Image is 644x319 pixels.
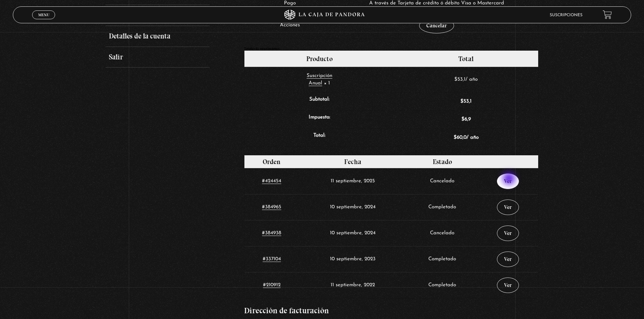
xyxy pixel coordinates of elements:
[461,117,471,122] span: 6,9
[406,194,478,220] td: Completado
[406,246,478,272] td: Completado
[244,12,335,38] td: Acciones
[244,47,539,50] h2: Totales de suscripciones
[497,225,519,241] a: Ver
[369,1,504,6] span: A través de Tarjeta de crédito ó débito Visa o Mastercard
[497,174,519,189] a: Ver
[550,13,582,17] a: Suscripciones
[105,26,209,47] a: Detalles de la cuenta
[419,18,454,33] a: Cancelar
[330,257,376,262] time: 1694382474
[324,81,330,86] strong: × 1
[406,220,478,246] td: Cancelado
[603,10,612,19] a: View your shopping cart
[497,277,519,293] a: Ver
[394,129,538,147] td: / año
[394,51,538,67] th: Total
[433,158,452,166] span: Estado
[36,19,52,23] span: Cerrar
[394,67,538,92] td: / año
[454,135,467,140] span: 60,0
[263,283,281,288] a: #210912
[244,51,394,67] th: Producto
[105,5,209,26] a: Métodos de pago
[497,251,519,267] a: Ver
[262,205,281,210] a: #384965
[460,99,463,104] span: $
[244,92,394,111] th: Subtotal:
[307,73,332,86] a: Suscripción Anual
[244,110,394,129] th: Impuesto:
[454,77,457,82] span: $
[331,283,375,288] time: 1662879181
[263,257,281,262] a: #337104
[454,77,466,82] span: 53,1
[330,231,376,236] time: 1725987074
[460,99,472,104] span: 53,1
[38,13,49,17] span: Menu
[244,129,394,147] th: Total:
[344,158,361,166] span: Fecha
[454,135,457,140] span: $
[262,231,281,236] a: #384938
[461,117,464,122] span: $
[497,200,519,215] a: Ver
[330,205,376,210] time: 1725991674
[263,158,281,166] span: Orden
[406,272,478,298] td: Completado
[406,168,478,194] td: Cancelado
[244,307,539,315] h2: Dirección de facturación
[105,47,209,68] a: Salir
[262,179,281,184] a: #424454
[331,179,375,184] time: 1757573970
[307,73,332,78] span: Suscripción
